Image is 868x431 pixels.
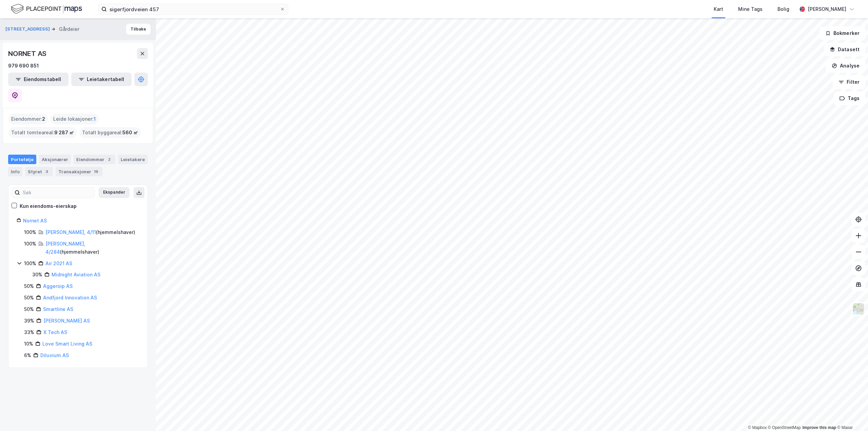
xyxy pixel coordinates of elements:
button: Eiendomstabell [8,73,68,86]
span: 560 ㎡ [122,129,138,137]
a: X Tech AS [43,329,67,335]
div: 2 [106,156,113,163]
div: Aksjonærer [39,155,71,164]
div: Mine Tags [738,5,763,13]
a: [PERSON_NAME], 4/284 [45,241,85,255]
div: Totalt tomteareal : [8,127,77,138]
a: Improve this map [803,425,836,430]
div: ( hjemmelshaver ) [45,240,139,256]
span: 2 [42,115,45,123]
a: Nornet AS [23,218,47,223]
input: Søk [20,188,94,198]
div: Leide lokasjoner : [51,114,99,124]
div: Transaksjoner [56,167,102,176]
img: logo.f888ab2527a4732fd821a326f86c7f29.svg [11,3,82,15]
button: Analyse [826,59,865,73]
div: 30% [32,271,42,279]
div: Styret [25,167,53,176]
div: NORNET AS [8,48,48,59]
div: Kart [714,5,723,13]
div: 39% [24,317,34,325]
div: [PERSON_NAME] [808,5,846,13]
div: Portefølje [8,155,36,164]
div: Gårdeier [59,25,79,33]
button: [STREET_ADDRESS] [5,26,51,33]
a: OpenStreetMap [768,425,801,430]
a: Love Smart Living AS [42,341,92,347]
div: Kontrollprogram for chat [834,398,868,431]
div: 33% [24,328,34,336]
div: Info [8,167,22,176]
div: 50% [24,294,34,302]
span: 1 [94,115,96,123]
a: Smartline AS [43,306,73,312]
a: Aggeroip AS [43,283,73,289]
iframe: Chat Widget [834,398,868,431]
a: [PERSON_NAME], 4/11 [45,229,96,235]
div: 100% [24,240,36,248]
div: Bolig [777,5,789,13]
a: Andfjord Innovation AS [43,295,97,300]
div: 6% [24,351,31,359]
a: Midnight Aviation AS [52,272,100,277]
button: Bokmerker [820,26,865,40]
span: 9 287 ㎡ [54,129,74,137]
div: 16 [93,168,100,175]
div: Totalt byggareal : [79,127,141,138]
a: Air 2021 AS [45,260,72,266]
div: Kun eiendoms-eierskap [20,202,77,210]
div: 50% [24,305,34,313]
div: ( hjemmelshaver ) [45,228,135,236]
button: Leietakertabell [71,73,132,86]
a: Mapbox [748,425,767,430]
button: Tilbake [126,24,151,35]
button: Ekspander [99,187,130,198]
img: Z [852,302,865,315]
button: Tags [834,92,865,105]
input: Søk på adresse, matrikkel, gårdeiere, leietakere eller personer [107,4,280,14]
div: Eiendommer : [8,114,48,124]
button: Datasett [824,43,865,56]
a: [PERSON_NAME] AS [43,318,90,324]
div: 100% [24,228,36,236]
div: 100% [24,259,36,268]
button: Filter [833,75,865,89]
a: Diluvium AS [40,352,69,358]
div: 979 690 851 [8,62,39,70]
div: 50% [24,282,34,290]
div: Eiendommer [74,155,115,164]
div: 10% [24,340,33,348]
div: Leietakere [118,155,147,164]
div: 3 [43,168,50,175]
